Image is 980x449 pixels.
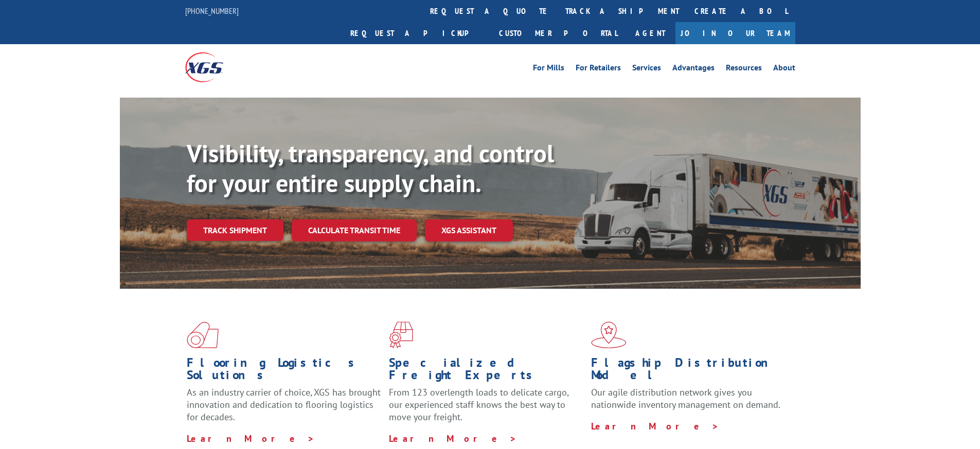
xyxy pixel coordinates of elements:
img: xgs-icon-flagship-distribution-model-red [591,322,627,348]
b: Visibility, transparency, and control for your entire supply chain. [187,137,554,199]
a: [PHONE_NUMBER] [185,6,239,16]
a: Join Our Team [675,22,795,44]
a: For Mills [533,64,564,75]
a: Track shipment [187,219,283,241]
h1: Flooring Logistics Solutions [187,357,381,386]
img: xgs-icon-focused-on-flooring-red [389,322,413,348]
a: Services [632,64,661,75]
p: From 123 overlength loads to delicate cargo, our experienced staff knows the best way to move you... [389,386,583,432]
h1: Flagship Distribution Model [591,357,786,386]
a: Request a pickup [343,22,491,44]
a: For Retailers [576,64,621,75]
h1: Specialized Freight Experts [389,357,583,386]
a: Agent [625,22,675,44]
a: Learn More > [187,433,315,444]
a: Calculate transit time [292,219,417,241]
img: xgs-icon-total-supply-chain-intelligence-red [187,322,219,348]
span: As an industry carrier of choice, XGS has brought innovation and dedication to flooring logistics... [187,386,381,423]
a: Advantages [672,64,715,75]
a: About [773,64,795,75]
a: Learn More > [389,433,517,444]
span: Our agile distribution network gives you nationwide inventory management on demand. [591,386,780,410]
a: Learn More > [591,420,719,432]
a: Customer Portal [491,22,625,44]
a: XGS ASSISTANT [425,219,513,241]
a: Resources [726,64,762,75]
